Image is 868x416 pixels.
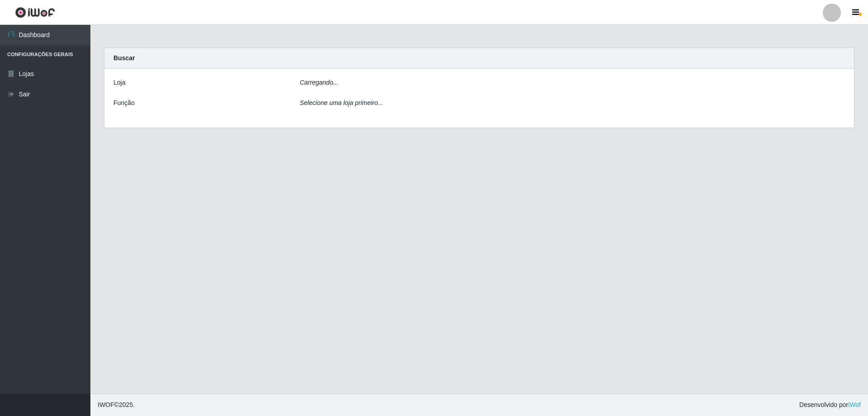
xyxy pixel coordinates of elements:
label: Loja [113,78,125,87]
strong: Buscar [113,54,135,62]
img: CoreUI Logo [15,7,55,18]
label: Função [113,98,135,108]
span: Desenvolvido por [799,400,861,410]
span: © 2025 . [98,400,135,410]
i: Carregando... [300,79,339,86]
a: iWof [848,401,861,408]
span: IWOF [98,401,114,408]
i: Selecione uma loja primeiro... [300,99,383,106]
